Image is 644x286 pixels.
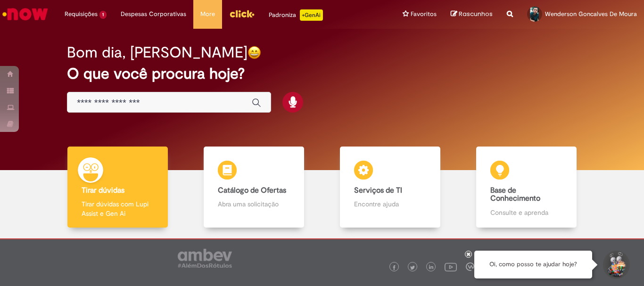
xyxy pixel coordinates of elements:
img: logo_footer_twitter.png [410,265,415,270]
span: Requisições [65,9,98,19]
button: Iniciar Conversa de Suporte [602,251,630,279]
img: ServiceNow [1,5,50,24]
span: Wenderson Goncalves De Moura [545,10,637,18]
span: Despesas Corporativas [121,9,186,19]
div: Oi, como posso te ajudar hoje? [474,251,592,278]
h2: O que você procura hoje? [67,65,577,82]
span: Rascunhos [459,9,493,18]
p: +GenAi [300,9,323,21]
span: 1 [99,11,107,19]
a: Catálogo de Ofertas Abra uma solicitação [186,147,322,228]
b: Serviços de TI [354,186,402,195]
span: More [200,9,215,19]
b: Base de Conhecimento [490,186,540,204]
a: Serviços de TI Encontre ajuda [322,147,458,228]
a: Rascunhos [451,10,493,19]
img: logo_footer_linkedin.png [429,265,434,270]
img: logo_footer_facebook.png [392,265,396,270]
p: Tirar dúvidas com Lupi Assist e Gen Ai [82,199,153,218]
span: Favoritos [411,9,437,19]
div: Padroniza [269,9,323,21]
img: logo_footer_workplace.png [466,262,474,271]
img: happy-face.png [248,46,261,59]
p: Abra uma solicitação [218,199,289,209]
p: Consulte e aprenda [490,208,562,217]
p: Encontre ajuda [354,199,426,209]
a: Tirar dúvidas Tirar dúvidas com Lupi Assist e Gen Ai [50,147,186,228]
b: Tirar dúvidas [82,186,124,195]
h2: Bom dia, [PERSON_NAME] [67,44,248,61]
a: Base de Conhecimento Consulte e aprenda [458,147,594,228]
img: logo_footer_ambev_rotulo_gray.png [178,249,232,268]
img: logo_footer_youtube.png [445,261,457,273]
b: Catálogo de Ofertas [218,186,286,195]
img: click_logo_yellow_360x200.png [229,7,255,21]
